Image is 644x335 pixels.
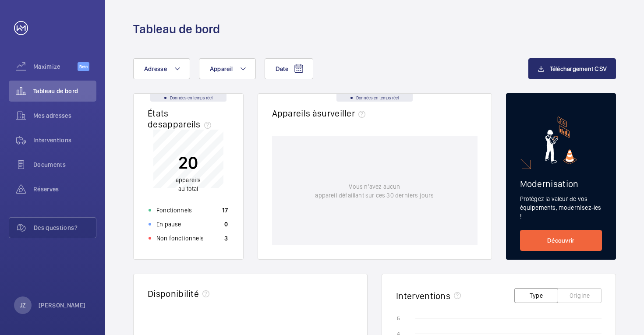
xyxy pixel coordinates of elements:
[276,65,288,72] span: Date
[224,234,228,243] p: 3
[396,290,450,301] h2: Interventions
[33,185,96,194] span: Réserves
[33,62,78,71] span: Maximize
[317,108,369,119] span: surveiller
[210,65,233,72] span: Appareil
[222,206,228,215] p: 17
[33,160,96,169] span: Documents
[33,136,96,145] span: Interventions
[558,288,602,303] button: Origine
[148,108,215,130] h2: États des
[315,182,434,200] p: Vous n'avez aucun appareil défaillant sur ces 30 derniers jours
[224,220,228,229] p: 0
[150,94,226,102] div: Données en temps réel
[39,301,86,310] p: [PERSON_NAME]
[133,58,190,79] button: Adresse
[148,288,199,299] h2: Disponibilité
[156,220,181,229] p: En pause
[156,234,204,243] p: Non fonctionnels
[176,176,201,183] span: appareils
[34,223,96,232] span: Des questions?
[528,58,616,79] button: Téléchargement CSV
[514,288,558,303] button: Type
[545,116,577,164] img: marketing-card.svg
[144,65,167,72] span: Adresse
[33,111,96,120] span: Mes adresses
[336,94,413,102] div: Données en temps réel
[550,65,607,72] span: Téléchargement CSV
[176,176,201,193] p: au total
[20,301,26,310] p: JZ
[520,230,602,251] a: Découvrir
[199,58,256,79] button: Appareil
[176,152,201,173] p: 20
[133,21,220,37] h1: Tableau de bord
[163,119,215,130] span: appareils
[520,178,602,189] h2: Modernisation
[33,87,96,95] span: Tableau de bord
[272,108,369,119] h2: Appareils à
[156,206,192,215] p: Fonctionnels
[265,58,313,79] button: Date
[520,194,602,221] p: Protégez la valeur de vos équipements, modernisez-les !
[397,315,400,321] text: 5
[78,62,89,71] span: Beta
